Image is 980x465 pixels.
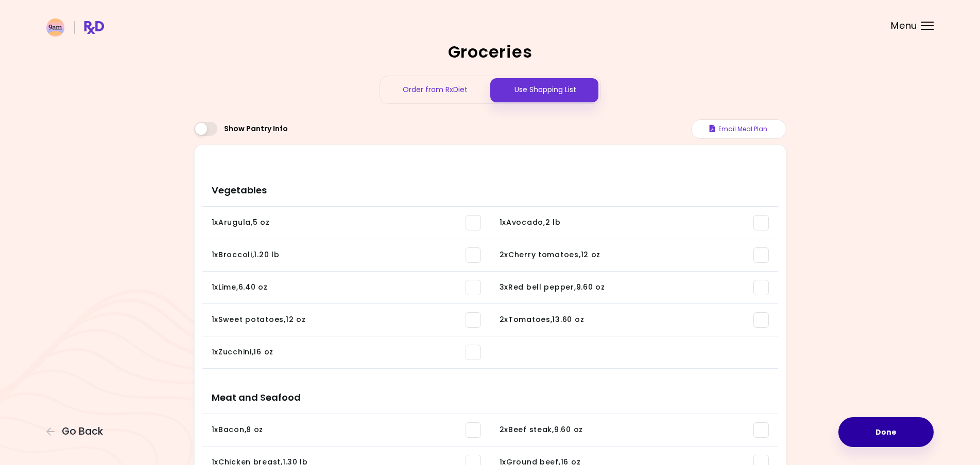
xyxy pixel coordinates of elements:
span: Go Back [62,426,103,437]
div: 1 x Bacon , 8 oz [212,425,264,435]
button: Email Meal Plan [691,119,786,139]
div: 2 x Tomatoes , 13.60 oz [500,315,584,325]
img: RxDiet [46,19,104,37]
div: 1 x Zucchini , 16 oz [212,347,274,357]
button: Go Back [46,426,108,437]
h2: Groceries [194,44,786,60]
div: 1 x Avocado , 2 lb [500,218,561,228]
button: Done [838,417,934,447]
div: 1 x Arugula , 5 oz [212,218,270,228]
div: 2 x Cherry tomatoes , 12 oz [500,250,601,260]
div: Use Shopping List [490,76,600,103]
div: Order from RxDiet [380,76,490,103]
div: 1 x Broccoli , 1.20 lb [212,250,280,260]
span: Show Pantry Info [224,124,288,134]
h3: Vegetables [202,166,778,207]
div: 2 x Beef steak , 9.60 oz [500,425,583,435]
span: Menu [891,21,917,30]
div: 3 x Red bell pepper , 9.60 oz [500,282,605,293]
div: 1 x Sweet potatoes , 12 oz [212,315,306,325]
h3: Meat and Seafood [202,373,778,414]
div: 1 x Lime , 6.40 oz [212,282,268,293]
